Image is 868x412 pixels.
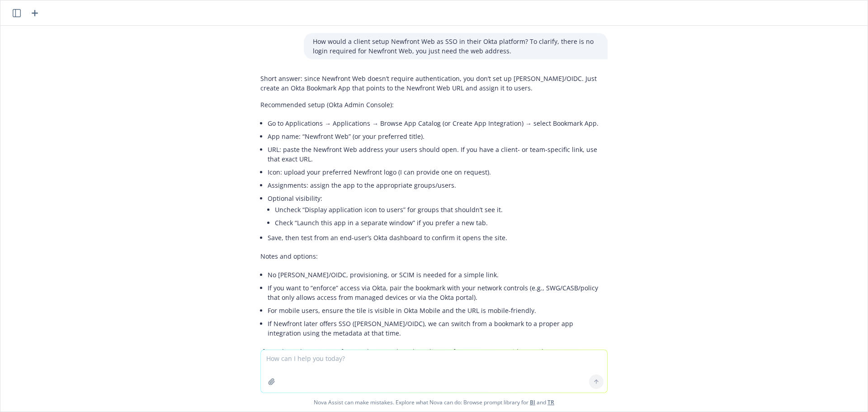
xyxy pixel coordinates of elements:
p: Recommended setup (Okta Admin Console): [260,100,608,109]
li: Go to Applications → Applications → Browse App Catalog (or Create App Integration) → select Bookm... [268,117,608,130]
li: If you want to “enforce” access via Okta, pair the bookmark with your network controls (e.g., SWG... [268,281,608,304]
li: For mobile users, ensure the tile is visible in Okta Mobile and the URL is mobile-friendly. [268,304,608,317]
span: Nova Assist can make mistakes. Explore what Nova can do: Browse prompt library for and [4,393,864,412]
li: Save, then test from an end-user’s Okta dashboard to confirm it opens the site. [268,231,608,244]
a: BI [530,398,535,406]
li: No [PERSON_NAME]/OIDC, provisioning, or SCIM is needed for a simple link. [268,268,608,281]
li: Uncheck “Display application icon to users” for groups that shouldn’t see it. [275,203,608,216]
p: Short answer: since Newfront Web doesn’t require authentication, you don’t set up [PERSON_NAME]/O... [260,74,608,93]
li: Optional visibility: [268,192,608,231]
li: Icon: upload your preferred Newfront logo (I can provide one on request). [268,166,608,179]
li: If Newfront later offers SSO ([PERSON_NAME]/OIDC), we can switch from a bookmark to a proper app ... [268,317,608,340]
p: How would a client setup Newfront Web as SSO in their Okta platform? To clarify, there is no logi... [313,37,599,56]
li: Assignments: assign the app to the appropriate groups/users. [268,179,608,192]
p: Notes and options: [260,251,608,261]
p: If you share the exact Newfront Web URL and any branding preferences, I can provide a ready-to-us... [260,347,608,366]
li: App name: “Newfront Web” (or your preferred title). [268,130,608,143]
li: URL: paste the Newfront Web address your users should open. If you have a client- or team-specifi... [268,143,608,166]
li: Check “Launch this app in a separate window” if you prefer a new tab. [275,216,608,229]
a: TR [547,398,554,406]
